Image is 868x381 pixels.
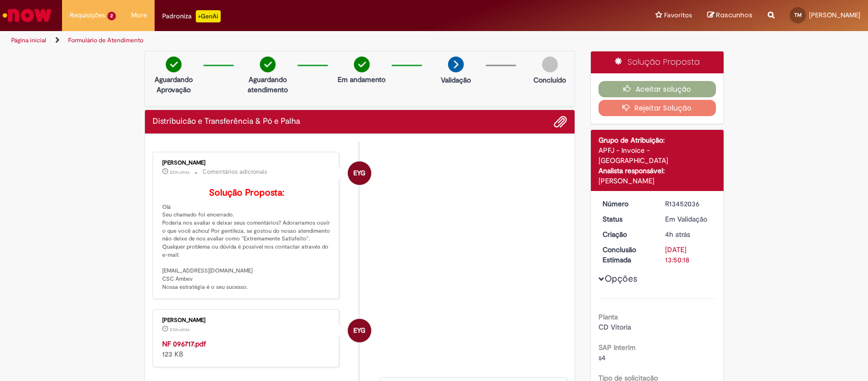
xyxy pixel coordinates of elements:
div: Em Validação [665,214,712,224]
time: 27/08/2025 15:29:08 [170,169,190,175]
div: [PERSON_NAME] [162,317,332,323]
a: Página inicial [11,36,46,44]
button: Aceitar solução [598,81,716,97]
a: Rascunhos [707,11,753,20]
p: Aguardando Aprovação [149,74,198,95]
span: [PERSON_NAME] [809,11,860,19]
div: R13452036 [665,199,712,209]
b: Solução Proposta: [209,187,284,199]
div: APFJ - Invoice - [GEOGRAPHIC_DATA] [598,145,716,166]
p: Em andamento [338,74,385,85]
div: 27/08/2025 11:50:15 [665,229,712,239]
span: 22m atrás [170,169,190,175]
b: Planta [598,312,618,321]
span: Requisições [70,10,105,20]
ul: Trilhas de página [8,31,571,50]
span: More [131,10,147,20]
div: [PERSON_NAME] [598,176,716,186]
div: Emanuelle Yansen Greggio [348,319,371,342]
span: TM [794,12,802,18]
div: Padroniza [162,10,221,22]
span: 2 [107,12,116,20]
button: Adicionar anexos [554,115,567,128]
div: Analista responsável: [598,166,716,176]
a: NF 096717.pdf [162,339,206,348]
img: arrow-next.png [448,57,464,72]
b: SAP Interim [598,343,636,352]
img: img-circle-grey.png [542,57,558,72]
dt: Criação [595,229,657,239]
div: Solução Proposta [591,51,724,73]
small: Comentários adicionais [202,168,267,176]
dt: Conclusão Estimada [595,244,657,265]
h2: Distribuicão e Transferência & Pó e Palha Histórico de tíquete [153,117,300,126]
p: Aguardando atendimento [243,74,292,95]
dt: Status [595,214,657,224]
span: 4h atrás [665,230,690,239]
span: s4 [598,353,606,362]
button: Rejeitar Solução [598,100,716,116]
div: 123 KB [162,339,332,359]
img: check-circle-green.png [166,57,182,72]
time: 27/08/2025 15:28:54 [170,326,190,333]
dt: Número [595,199,657,209]
p: Concluído [533,75,566,85]
time: 27/08/2025 11:50:15 [665,230,690,239]
img: check-circle-green.png [354,57,370,72]
span: 23m atrás [170,326,190,333]
p: +GenAi [196,10,221,22]
img: check-circle-green.png [260,57,276,72]
div: Emanuelle Yansen Greggio [348,161,371,185]
p: Olá Seu chamado foi encerrado. Poderia nos avaliar e deixar seus comentários? Adoraríamos ouvir o... [162,188,332,291]
span: Favoritos [664,10,692,20]
span: EYG [353,161,366,185]
span: CD Vitoria [598,322,631,332]
p: Validação [441,75,471,85]
div: Grupo de Atribuição: [598,135,716,145]
a: Formulário de Atendimento [68,36,143,44]
div: [DATE] 13:50:18 [665,244,712,265]
img: ServiceNow [1,5,53,25]
span: Rascunhos [716,10,753,20]
div: [PERSON_NAME] [162,160,332,166]
span: EYG [353,318,366,343]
